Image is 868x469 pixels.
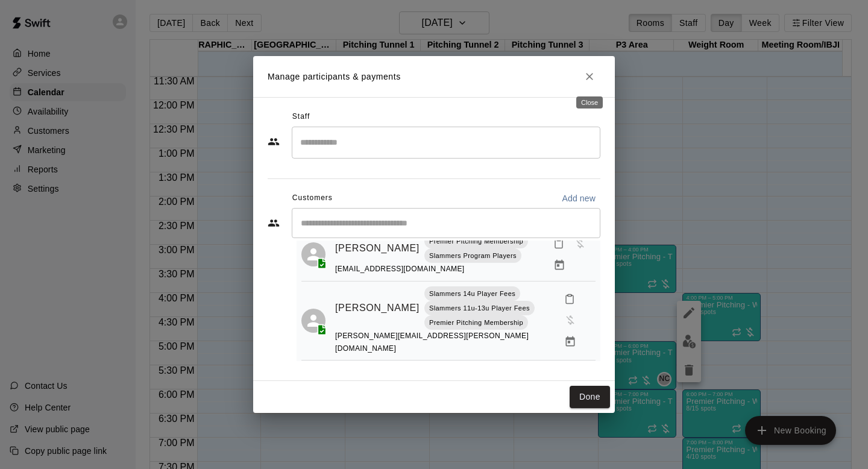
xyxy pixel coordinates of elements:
p: Add new [562,192,596,204]
a: [PERSON_NAME] [335,241,420,256]
div: Close [576,96,603,109]
svg: Staff [268,136,280,148]
span: [EMAIL_ADDRESS][DOMAIN_NAME] [335,265,465,273]
div: Search staff [292,127,600,159]
span: Staff [292,107,310,127]
span: Has not paid [569,238,591,248]
span: Customers [292,189,333,208]
div: Start typing to search customers... [292,208,600,238]
p: Premier Pitching Membership [429,236,523,247]
p: Slammers 14u Player Fees [429,289,515,299]
span: Has not paid [559,314,581,324]
span: [PERSON_NAME][EMAIL_ADDRESS][PERSON_NAME][DOMAIN_NAME] [335,332,529,353]
p: Slammers Program Players [429,251,517,261]
p: Slammers 11u-13u Player Fees [429,303,530,313]
a: [PERSON_NAME] [335,300,420,316]
p: Manage participants & payments [268,71,401,83]
button: Mark attendance [559,289,580,309]
button: Done [570,386,610,408]
button: Manage bookings & payment [549,254,570,276]
button: Close [579,66,600,87]
button: Add new [557,189,600,208]
button: Manage bookings & payment [559,331,581,353]
svg: Customers [268,217,280,229]
p: Premier Pitching Membership [429,318,523,328]
div: Aksel McKnight [301,242,325,266]
div: WIll Buckingham [301,309,325,333]
button: Mark attendance [549,233,569,254]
